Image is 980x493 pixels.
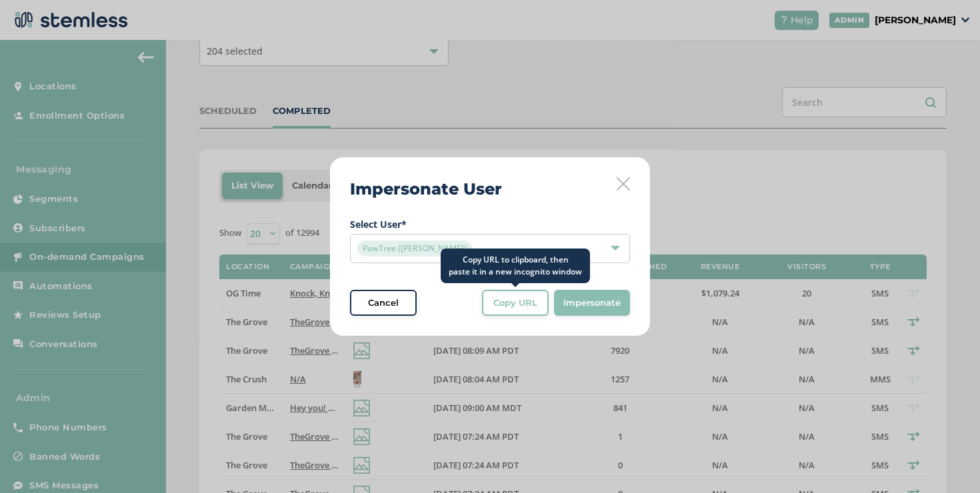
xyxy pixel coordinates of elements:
[493,296,537,310] span: Copy URL
[368,296,399,310] span: Cancel
[350,290,417,316] button: Cancel
[441,248,590,283] div: Copy URL to clipboard, then paste it in a new incognito window
[563,296,621,310] span: Impersonate
[913,429,980,493] iframe: Chat Widget
[554,290,630,316] button: Impersonate
[482,290,549,316] button: Copy URL
[350,217,630,231] label: Select User
[350,177,502,201] h2: Impersonate User
[357,241,472,256] span: PawTree ([PERSON_NAME])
